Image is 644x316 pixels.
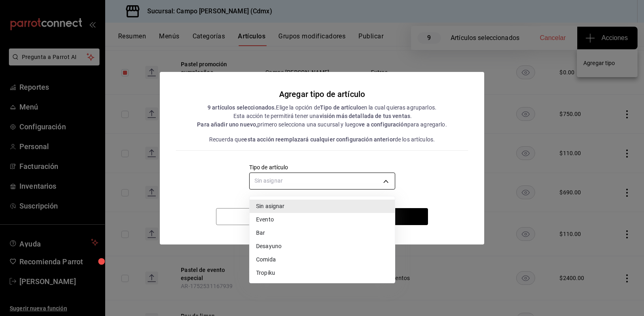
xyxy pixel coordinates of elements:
li: Bar [250,226,395,240]
li: Tropiku [250,266,395,280]
li: Sin asignar [250,200,395,213]
li: Desayuno [250,240,395,253]
li: Evento [250,213,395,226]
li: Comida [250,253,395,266]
